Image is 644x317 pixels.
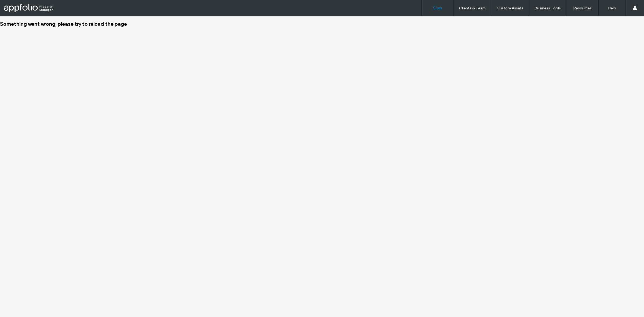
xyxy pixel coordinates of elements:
[497,6,524,10] label: Custom Assets
[573,6,592,10] label: Resources
[535,6,561,10] label: Business Tools
[608,6,616,10] label: Help
[433,6,442,10] label: Sites
[459,6,486,10] label: Clients & Team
